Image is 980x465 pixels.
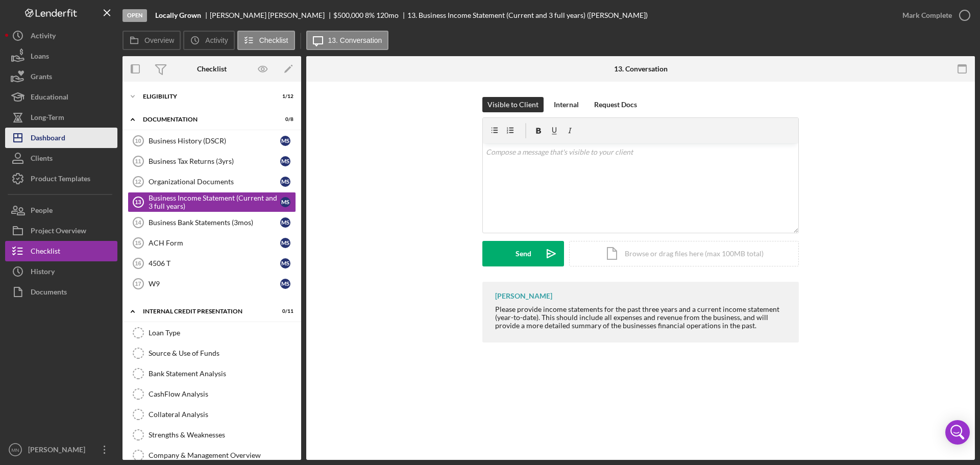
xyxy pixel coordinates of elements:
button: Educational [5,87,117,107]
tspan: 11 [135,158,141,164]
div: Checklist [31,241,60,264]
div: CashFlow Analysis [149,390,296,398]
div: Please provide income statements for the past three years and a current income statement (year-to... [495,305,789,330]
div: 13. Business Income Statement (Current and 3 full years) ([PERSON_NAME]) [407,11,648,19]
label: 13. Conversation [328,36,382,44]
text: MN [12,447,19,453]
tspan: 16 [135,260,141,266]
button: Mark Complete [892,5,975,26]
button: MN[PERSON_NAME] [5,439,117,460]
a: Loans [5,46,117,66]
a: 10Business History (DSCR)MS [128,131,296,151]
div: Strengths & Weaknesses [149,431,296,439]
div: M S [280,238,290,248]
button: Activity [5,26,117,46]
div: Collateral Analysis [149,410,296,419]
div: 13. Conversation [614,65,668,73]
a: 17W9MS [128,274,296,294]
div: ELIGIBILITY [143,93,268,100]
a: Checklist [5,241,117,261]
div: Loan Type [149,329,296,337]
tspan: 12 [135,179,141,185]
div: Grants [31,66,52,89]
div: People [31,200,53,223]
div: M S [280,197,290,207]
label: Overview [144,36,174,44]
div: Activity [31,26,56,48]
button: Long-Term [5,107,117,128]
button: Visible to Client [482,97,544,112]
button: Product Templates [5,168,117,189]
div: Documents [31,282,67,305]
label: Checklist [259,36,288,44]
div: Long-Term [31,107,64,130]
div: Open [122,9,147,22]
button: 13. Conversation [306,31,389,50]
div: Checklist [197,65,227,73]
div: Loans [31,46,49,69]
button: Overview [122,31,181,50]
span: $500,000 [333,11,363,19]
div: M S [280,258,290,268]
div: 4506 T [149,259,280,267]
div: Educational [31,87,68,110]
a: 164506 TMS [128,253,296,274]
button: Dashboard [5,128,117,148]
a: Documents [5,282,117,302]
div: DOCUMENTATION [143,116,268,123]
div: W9 [149,280,280,288]
div: Project Overview [31,221,86,243]
div: Source & Use of Funds [149,349,296,357]
div: 120 mo [376,11,399,19]
div: M S [280,217,290,228]
div: M S [280,279,290,289]
tspan: 17 [135,281,141,287]
label: Activity [205,36,228,44]
div: Product Templates [31,168,90,191]
div: Send [516,241,531,266]
div: [PERSON_NAME] [PERSON_NAME] [210,11,333,19]
div: M S [280,156,290,166]
div: [PERSON_NAME] [495,292,552,300]
div: Clients [31,148,53,171]
a: Source & Use of Funds [128,343,296,363]
button: People [5,200,117,221]
a: CashFlow Analysis [128,384,296,404]
div: 0 / 8 [275,116,293,123]
div: Business Bank Statements (3mos) [149,218,280,227]
tspan: 14 [135,219,141,226]
div: Dashboard [31,128,65,151]
button: Internal [549,97,584,112]
button: History [5,261,117,282]
div: 1 / 12 [275,93,293,100]
a: Loan Type [128,323,296,343]
div: M S [280,177,290,187]
div: Internal [554,97,579,112]
button: Clients [5,148,117,168]
tspan: 10 [135,138,141,144]
div: Business History (DSCR) [149,137,280,145]
div: Open Intercom Messenger [945,420,970,445]
button: Request Docs [589,97,642,112]
button: Activity [183,31,234,50]
div: INTERNAL CREDIT PRESENTATION [143,308,268,314]
a: 15ACH FormMS [128,233,296,253]
div: M S [280,136,290,146]
button: Project Overview [5,221,117,241]
a: Collateral Analysis [128,404,296,425]
a: Bank Statement Analysis [128,363,296,384]
div: [PERSON_NAME] [26,439,92,462]
div: Bank Statement Analysis [149,370,296,378]
button: Grants [5,66,117,87]
div: Organizational Documents [149,178,280,186]
div: History [31,261,55,284]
